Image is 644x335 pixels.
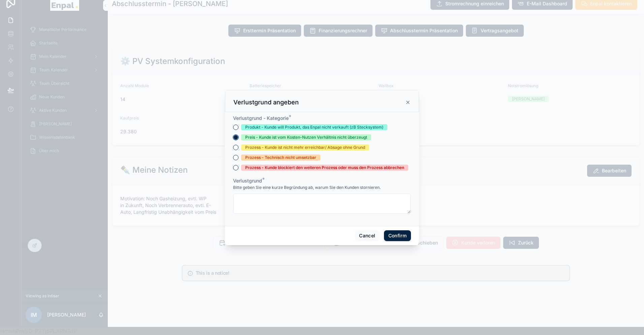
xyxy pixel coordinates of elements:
div: Preis - Kunde ist vom Kosten-Nutzen Verhältnis nicht überzeugt [245,134,367,140]
span: Verlustgrund - Kategorie [233,115,289,121]
div: Produkt - Kunde will Produkt, das Enpal nicht verkauft (zB Stecksystem) [245,124,383,130]
h3: Verlustgrund angeben [233,98,299,106]
div: Prozess - Technisch nicht umsetzbar [245,155,316,161]
button: Cancel [355,230,380,241]
span: Bitte geben Sie eine kurze Begründung ab, warum Sie den Kunden stornieren. [233,185,381,190]
button: Confirm [384,230,411,241]
span: Verlustgrund [233,178,262,183]
div: Prozess - Kunde blockiert den weiteren Prozess oder muss den Prozess abbrechen [245,165,404,171]
div: Prozess - Kunde ist nicht mehr erreichbar/ Absage ohne Grund [245,144,365,150]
